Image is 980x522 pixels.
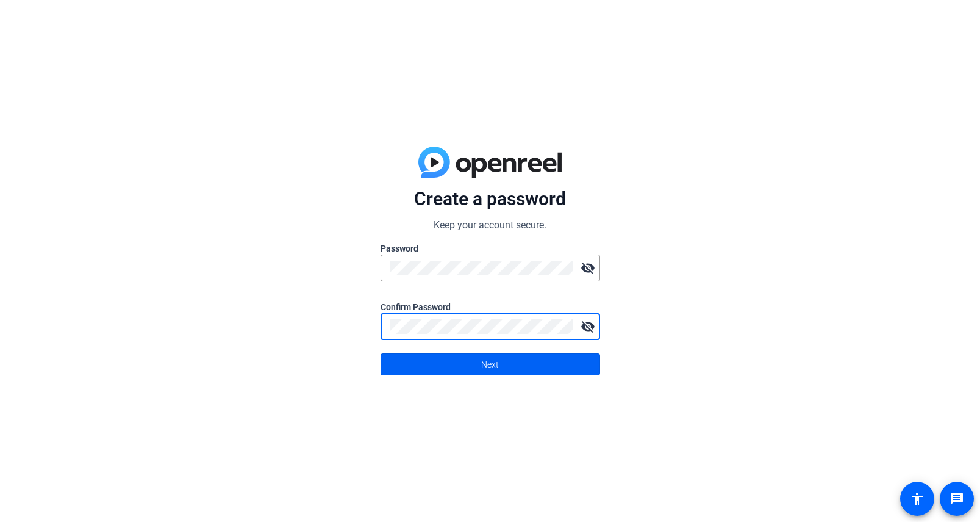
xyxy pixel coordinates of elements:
[381,218,600,233] p: Keep your account secure.
[950,491,964,506] mat-icon: message
[381,353,600,375] button: Next
[381,242,600,255] label: Password
[910,491,925,506] mat-icon: accessibility
[576,314,600,339] mat-icon: visibility_off
[481,353,499,376] span: Next
[381,301,600,313] label: Confirm Password
[381,187,600,211] p: Create a password
[418,147,562,178] img: blue-gradient.svg
[576,256,600,280] mat-icon: visibility_off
